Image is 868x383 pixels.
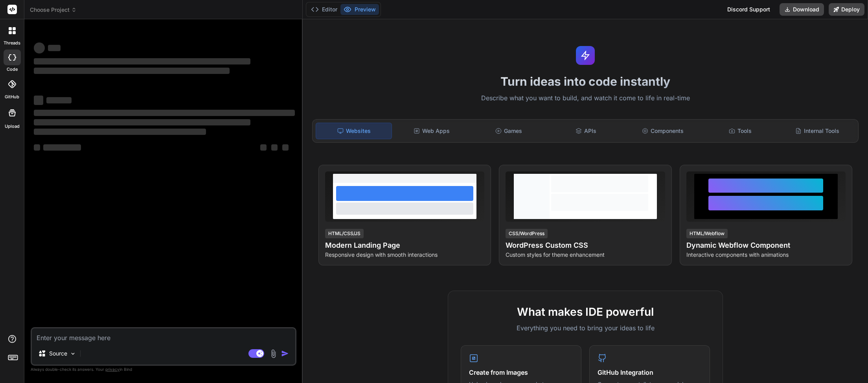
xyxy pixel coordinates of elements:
[34,58,250,64] span: ‌
[686,240,846,251] h4: Dynamic Webflow Component
[307,74,863,88] h1: Turn ideas into code instantly
[325,240,484,251] h4: Modern Landing Page
[469,368,573,377] h4: Create from Images
[686,251,846,259] p: Interactive components with animations
[282,144,289,151] span: ‌
[48,45,61,51] span: ‌
[829,3,864,16] button: Deploy
[307,93,863,103] p: Describe what you want to build, and watch it come to life in real-time
[34,42,45,53] span: ‌
[686,229,728,238] div: HTML/Webflow
[394,123,469,139] div: Web Apps
[34,68,230,74] span: ‌
[316,123,392,139] div: Websites
[281,350,289,357] img: icon
[30,6,77,14] span: Choose Project
[5,123,20,130] label: Upload
[702,123,778,139] div: Tools
[461,304,710,320] h2: What makes IDE powerful
[340,4,379,15] button: Preview
[598,368,702,377] h4: GitHub Integration
[506,240,665,251] h4: WordPress Custom CSS
[260,144,267,151] span: ‌
[271,144,278,151] span: ‌
[70,350,76,357] img: Pick Models
[46,97,72,103] span: ‌
[780,123,855,139] div: Internal Tools
[506,229,548,238] div: CSS/WordPress
[269,349,278,358] img: attachment
[34,110,295,116] span: ‌
[548,123,623,139] div: APIs
[461,323,710,333] p: Everything you need to bring your ideas to life
[34,129,206,135] span: ‌
[723,3,775,16] div: Discord Support
[34,144,40,151] span: ‌
[49,350,67,357] p: Source
[43,144,81,151] span: ‌
[5,94,19,100] label: GitHub
[325,229,364,238] div: HTML/CSS/JS
[34,96,43,105] span: ‌
[34,119,250,125] span: ‌
[7,66,18,73] label: code
[506,251,665,259] p: Custom styles for theme enhancement
[471,123,546,139] div: Games
[105,367,120,372] span: privacy
[625,123,701,139] div: Components
[325,251,484,259] p: Responsive design with smooth interactions
[780,3,824,16] button: Download
[308,4,340,15] button: Editor
[4,40,20,46] label: threads
[31,366,296,373] p: Always double-check its answers. Your in Bind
